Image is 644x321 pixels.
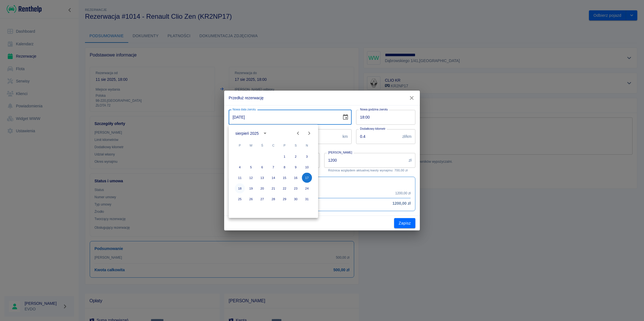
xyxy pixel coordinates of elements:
[302,183,312,193] button: 24
[302,173,312,183] button: 17
[280,183,290,193] button: 22
[280,173,290,183] button: 15
[304,128,315,139] button: Next month
[360,107,388,112] label: Nowa godzina zwrotu
[302,140,312,151] span: niedziela
[292,128,304,139] button: Previous month
[246,162,256,172] button: 5
[233,181,411,187] h6: Podsumowanie
[392,200,411,206] h6: 1200,00 zł
[302,152,312,162] button: 3
[257,140,267,151] span: środa
[324,153,406,168] input: Kwota wynajmu od początkowej daty, nie samego aneksu.
[235,183,245,193] button: 18
[356,110,411,125] input: hh:mm
[340,112,351,123] button: Choose date, selected date is 17 sie 2025
[328,150,352,155] label: [PERSON_NAME]
[302,162,312,172] button: 10
[280,194,290,204] button: 29
[246,183,256,193] button: 19
[224,91,420,105] h2: Przedłuż rezerwację
[280,162,290,172] button: 8
[409,157,411,163] p: zł
[402,134,411,140] p: zł/km
[257,194,267,204] button: 27
[268,173,278,183] button: 14
[291,183,301,193] button: 23
[246,194,256,204] button: 26
[291,173,301,183] button: 16
[233,107,256,112] label: Nowa data zwrotu
[291,140,301,151] span: sobota
[328,169,411,172] p: Różnica względem aktualnej kwoty wynajmu: 700,00 zł
[246,140,256,151] span: wtorek
[291,152,301,162] button: 2
[257,183,267,193] button: 20
[235,173,245,183] button: 11
[257,162,267,172] button: 6
[268,194,278,204] button: 28
[280,152,290,162] button: 1
[268,140,278,151] span: czwartek
[235,130,259,136] div: sierpień 2025
[235,194,245,204] button: 25
[395,191,411,196] p: 1200,00 zł
[302,194,312,204] button: 31
[229,110,338,125] input: DD-MM-YYYY
[246,173,256,183] button: 12
[394,218,415,228] button: Zapisz
[280,140,290,151] span: piątek
[360,127,385,131] label: Dodatkowy kilometr
[291,162,301,172] button: 9
[257,173,267,183] button: 13
[235,140,245,151] span: poniedziałek
[268,183,278,193] button: 21
[268,162,278,172] button: 7
[342,134,348,140] p: km
[235,162,245,172] button: 4
[261,129,270,138] button: calendar view is open, switch to year view
[291,194,301,204] button: 30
